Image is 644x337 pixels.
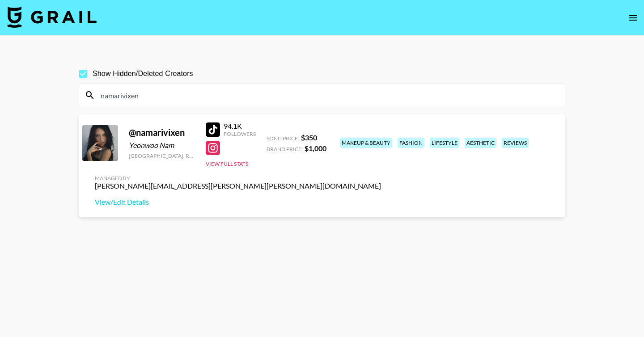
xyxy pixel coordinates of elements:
[224,122,256,131] div: 94.1K
[224,131,256,137] div: Followers
[206,160,248,167] button: View Full Stats
[340,138,392,148] div: makeup & beauty
[95,181,381,190] div: [PERSON_NAME][EMAIL_ADDRESS][PERSON_NAME][PERSON_NAME][DOMAIN_NAME]
[398,138,424,148] div: fashion
[95,175,381,181] div: Managed By
[129,152,195,159] div: [GEOGRAPHIC_DATA], Republic of
[129,141,195,150] div: Yeonwoo Nam
[267,146,303,152] span: Brand Price:
[95,198,381,206] a: View/Edit Details
[301,133,317,142] strong: $ 350
[624,9,642,27] button: open drawer
[305,144,326,152] strong: $ 1,000
[430,138,459,148] div: lifestyle
[267,135,299,142] span: Song Price:
[465,138,496,148] div: aesthetic
[129,127,195,138] div: @ namarivixen
[93,68,193,79] span: Show Hidden/Deleted Creators
[7,6,97,28] img: Grail Talent
[502,138,529,148] div: reviews
[95,88,559,102] input: Search by User Name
